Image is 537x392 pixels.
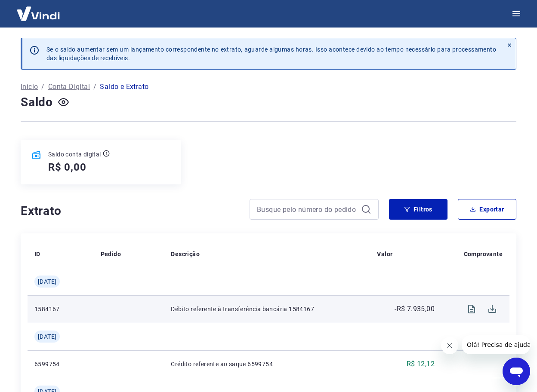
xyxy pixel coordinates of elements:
a: Início [21,82,38,92]
h5: R$ 0,00 [48,160,86,174]
p: Se o saldo aumentar sem um lançamento correspondente no extrato, aguarde algumas horas. Isso acon... [46,45,496,62]
span: Olá! Precisa de ajuda? [5,6,72,13]
p: Crédito referente ao saque 6599754 [171,360,363,368]
p: 6599754 [34,360,87,368]
button: Exportar [458,199,516,220]
p: Valor [377,250,392,258]
p: 1584167 [34,305,87,313]
p: R$ 12,12 [407,359,435,369]
h4: Saldo [21,94,53,111]
iframe: Botão para abrir a janela de mensagens [503,358,530,385]
img: Vindi [10,0,66,27]
p: Descrição [171,250,200,258]
p: Comprovante [464,250,503,258]
span: [DATE] [38,277,56,286]
span: Visualizar [461,299,482,319]
span: [DATE] [38,332,56,341]
input: Busque pelo número do pedido [257,203,358,216]
p: / [93,82,96,92]
iframe: Fechar mensagem [441,337,458,354]
button: Filtros [389,199,447,220]
p: ID [34,250,40,258]
p: -R$ 7.935,00 [395,304,435,314]
p: Pedido [101,250,121,258]
a: Conta Digital [48,82,90,92]
h4: Extrato [21,202,239,220]
p: / [41,82,44,92]
span: Download [482,299,503,319]
p: Saldo e Extrato [100,82,148,92]
p: Débito referente à transferência bancária 1584167 [171,305,363,313]
iframe: Mensagem da empresa [462,335,530,354]
p: Saldo conta digital [48,150,101,159]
